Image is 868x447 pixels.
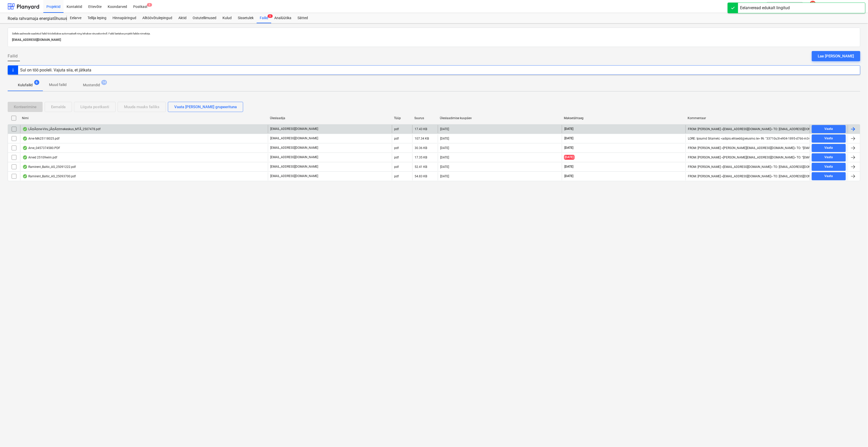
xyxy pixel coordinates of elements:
a: Ostutellimused [190,13,219,23]
p: Kulufailid [18,82,33,88]
div: Lae [PERSON_NAME] [818,53,854,59]
div: Andmed failist loetud [22,165,28,169]
button: Vaata [812,134,846,143]
div: Vaata [825,145,833,151]
button: Vaata [812,153,846,162]
button: Vaata [812,125,846,133]
div: Vaata [825,164,833,170]
p: Mustandid [83,82,100,88]
span: [DATE] [564,127,574,131]
div: pdf [394,156,399,159]
button: Vaata [812,172,846,180]
div: Arved 25109wim.pdf [22,155,57,159]
div: Nimi [22,116,266,120]
p: Sellele aadressile saadetud failid töödeldakse automaatselt ning tehakse viirusekontroll. Failid ... [12,32,856,35]
p: Muud failid [49,82,67,88]
div: [DATE] [440,137,449,140]
p: [EMAIL_ADDRESS][DOMAIN_NAME] [270,155,318,159]
div: 52.41 KB [415,165,427,169]
p: [EMAIL_ADDRESS][DOMAIN_NAME] [270,127,318,131]
div: Andmed failist loetud [22,136,28,141]
div: Üleslaadimise kuupäev [440,116,560,120]
div: [DATE] [440,127,449,131]
div: [DATE] [440,175,449,178]
span: 14 [101,80,107,85]
span: [DATE] [564,155,575,160]
div: pdf [394,127,399,131]
span: [DATE] [564,174,574,178]
a: Sätted [294,13,311,23]
div: Andmed failist loetud [22,174,28,178]
button: Vaata [812,163,846,171]
p: [EMAIL_ADDRESS][DOMAIN_NAME] [270,174,318,178]
span: [DATE] [564,165,574,169]
p: [EMAIL_ADDRESS][DOMAIN_NAME] [270,146,318,150]
div: Maksetähtaeg [564,116,684,120]
div: Arve_0457374580.PDF [22,146,60,150]
div: Andmed failist loetud [22,146,28,150]
div: Sul on töö pooleli. Vajuta siia, et jätkata [20,68,91,72]
div: pdf [394,146,399,150]
a: Hinnapäringud [109,13,139,23]
div: Vaata [825,173,833,179]
p: [EMAIL_ADDRESS][DOMAIN_NAME] [270,136,318,141]
div: Ramirent_Baltic_AS_25093700.pdf [22,174,76,178]
p: [EMAIL_ADDRESS][DOMAIN_NAME] [12,37,856,43]
button: Vaata [812,144,846,152]
span: [DATE] [564,136,574,141]
div: 17.43 KB [415,127,427,131]
div: 30.36 KB [415,146,427,150]
div: [DATE] [440,165,449,169]
a: Aktid [175,13,190,23]
div: Roela rahvamaja energiatõhususe ehitustööd [ROELA] [8,16,61,21]
a: Failid6 [257,13,271,23]
p: [EMAIL_ADDRESS][DOMAIN_NAME] [270,165,318,169]
div: Failid [257,13,271,23]
div: [DATE] [440,146,449,150]
div: 107.34 KB [415,137,429,140]
span: [DATE] [564,146,574,150]
div: Suurus [414,116,436,120]
div: pdf [394,137,399,140]
div: Vaata [825,154,833,160]
span: 6 [268,14,273,18]
div: Eelarveread edukalt lingitud [740,5,790,11]
div: [DATE] [440,156,449,159]
a: Sissetulek [235,13,257,23]
a: Alltöövõtulepingud [139,13,175,23]
span: Failid [8,53,18,59]
div: LÃ¤Ã¤ne-Viru_jÃ¤Ã¤tmekeskus_MTÃ_2507478.pdf [22,127,101,131]
div: Vaata [825,126,833,132]
span: 3 [147,3,152,7]
a: Kulud [219,13,235,23]
div: 54.83 KB [415,175,427,178]
a: Eelarve [67,13,84,23]
div: Arve MA25118025.pdf [22,136,59,141]
a: Analüütika [271,13,294,23]
button: Lae [PERSON_NAME] [812,51,860,61]
div: Kommentaar [688,116,808,120]
div: Andmed failist loetud [22,127,28,131]
div: pdf [394,165,399,169]
span: 6 [34,80,39,85]
div: 17.35 KB [415,156,427,159]
a: Tellija leping [84,13,109,23]
div: pdf [394,175,399,178]
div: Vaata [PERSON_NAME] grupeerituna [174,104,237,110]
div: Vaata [825,135,833,141]
div: Ramirent_Baltic_AS_25091222.pdf [22,165,76,169]
div: Tüüp [394,116,410,120]
div: Andmed failist loetud [22,155,28,159]
button: Vaata [PERSON_NAME] grupeerituna [168,102,243,112]
div: Üleslaadija [270,116,390,120]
